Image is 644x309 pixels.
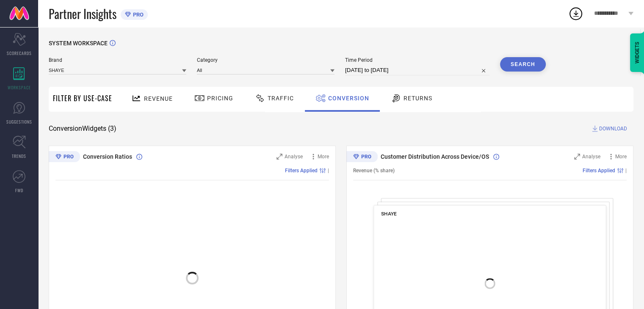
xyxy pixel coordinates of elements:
span: FWD [15,187,23,193]
span: TRENDS [12,153,26,159]
span: SHAYE [381,211,397,217]
span: More [615,154,627,160]
span: SCORECARDS [7,50,32,56]
span: DOWNLOAD [599,124,627,133]
span: | [328,168,329,174]
span: Analyse [582,154,600,160]
span: Conversion Ratios [83,153,132,160]
span: Partner Insights [49,5,116,22]
button: Search [500,57,546,72]
span: Revenue (% share) [353,168,395,174]
div: Premium [346,151,378,164]
input: Select time period [345,65,489,75]
span: | [625,168,627,174]
span: Conversion Widgets ( 3 ) [49,124,116,133]
span: SUGGESTIONS [6,119,32,125]
span: WORKSPACE [8,84,31,91]
span: SYSTEM WORKSPACE [49,40,108,47]
div: Open download list [568,6,583,21]
span: Customer Distribution Across Device/OS [381,153,489,160]
span: Filters Applied [583,168,615,174]
span: Filter By Use-Case [53,93,112,103]
span: PRO [131,11,144,18]
div: Premium [49,151,80,164]
span: Pricing [207,95,233,102]
svg: Zoom [574,154,580,160]
span: Analyse [285,154,303,160]
span: Revenue [144,95,173,102]
span: Traffic [268,95,294,102]
svg: Zoom [276,154,282,160]
span: Returns [404,95,432,102]
span: Filters Applied [285,168,318,174]
span: Brand [49,57,186,63]
span: Conversion [328,95,369,102]
span: More [318,154,329,160]
span: Category [197,57,334,63]
span: Time Period [345,57,489,63]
